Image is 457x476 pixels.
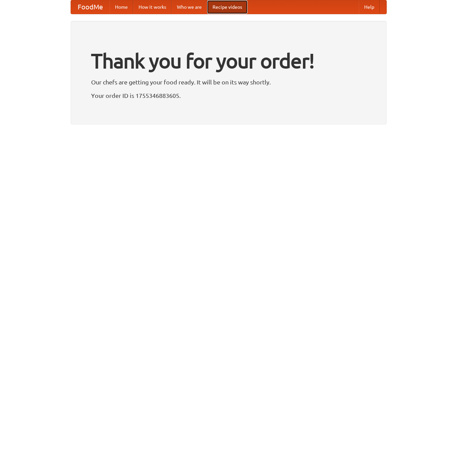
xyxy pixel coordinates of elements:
[91,90,366,101] p: Your order ID is 1755346883605.
[91,77,366,87] p: Our chefs are getting your food ready. It will be on its way shortly.
[172,0,207,14] a: Who we are
[91,45,366,77] h1: Thank you for your order!
[133,0,172,14] a: How it works
[207,0,247,14] a: Recipe videos
[71,0,110,14] a: FoodMe
[359,0,380,14] a: Help
[110,0,133,14] a: Home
